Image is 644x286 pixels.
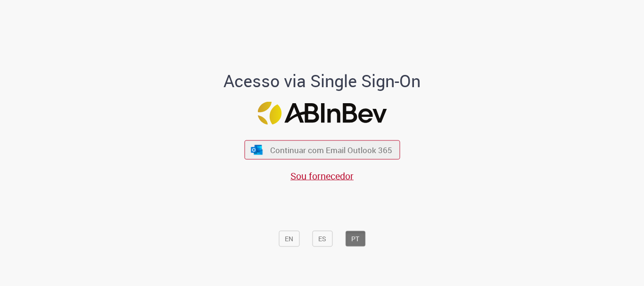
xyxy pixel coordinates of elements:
button: ícone Azure/Microsoft 360 Continuar com Email Outlook 365 [244,140,400,160]
button: ES [312,231,332,247]
h1: Acesso via Single Sign-On [191,72,453,90]
button: PT [345,231,365,247]
a: Sou fornecedor [290,170,354,182]
button: EN [279,231,299,247]
img: Logo ABInBev [257,102,387,125]
span: Continuar com Email Outlook 365 [270,145,392,155]
img: ícone Azure/Microsoft 360 [250,145,264,155]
